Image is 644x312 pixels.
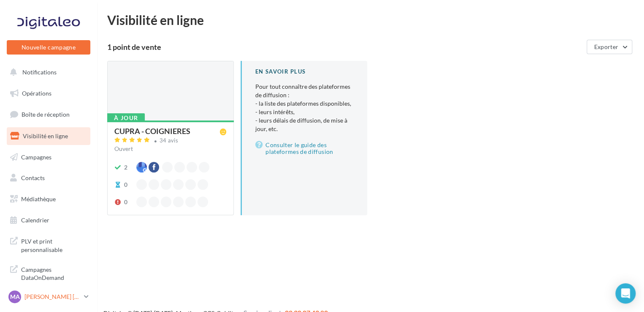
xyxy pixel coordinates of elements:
p: Pour tout connaître des plateformes de diffusion : [255,82,354,133]
div: Open Intercom Messenger [615,283,636,304]
a: Campagnes [5,148,92,166]
div: 0 [124,198,127,206]
li: - leurs délais de diffusion, de mise à jour, etc. [255,116,354,133]
p: [PERSON_NAME] [PERSON_NAME] [24,293,81,301]
a: Campagnes DataOnDemand [5,260,92,285]
a: PLV et print personnalisable [5,232,92,257]
div: Visibilité en ligne [107,14,634,26]
li: - la liste des plateformes disponibles, [255,99,354,108]
div: 34 avis [160,138,178,143]
div: 0 [124,181,127,189]
li: - leurs intérêts, [255,108,354,116]
div: À jour [107,113,145,123]
a: MA [PERSON_NAME] [PERSON_NAME] [7,289,90,305]
span: Médiathèque [21,195,56,203]
span: Opérations [22,90,51,97]
a: Consulter le guide des plateformes de diffusion [255,140,354,157]
a: Médiathèque [5,190,92,208]
span: Ouvert [114,145,133,152]
span: Campagnes DataOnDemand [21,264,87,282]
a: 34 avis [114,136,227,146]
div: En savoir plus [255,68,354,76]
span: Campagnes [21,153,51,160]
a: Contacts [5,169,92,187]
button: Exporter [587,40,632,54]
span: Notifications [22,68,57,76]
a: Boîte de réception [5,105,92,123]
div: CUPRA - COIGNIERES [114,127,190,135]
button: Notifications [5,63,89,81]
span: Boîte de réception [22,111,70,118]
span: MA [10,293,20,301]
a: Calendrier [5,211,92,229]
div: 1 point de vente [107,43,583,51]
a: Visibilité en ligne [5,127,92,145]
div: 2 [124,163,127,172]
span: Contacts [21,174,45,181]
span: PLV et print personnalisable [21,235,87,254]
span: Calendrier [21,216,49,224]
a: Opérations [5,85,92,102]
span: Exporter [594,43,618,50]
span: Visibilité en ligne [23,132,68,140]
button: Nouvelle campagne [7,40,90,55]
